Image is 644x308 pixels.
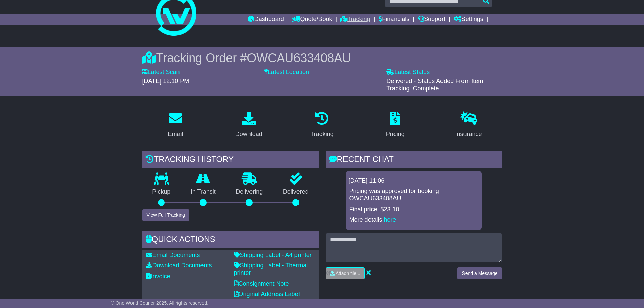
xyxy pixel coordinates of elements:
[386,78,483,92] span: Delivered - Status Added From Item Tracking. Complete
[349,216,478,224] p: More details: .
[181,188,226,196] p: In Transit
[142,69,180,76] label: Latest Scan
[340,14,370,25] a: Tracking
[226,188,273,196] p: Delivering
[349,188,478,202] p: Pricing was approved for booking OWCAU633408AU.
[454,14,483,25] a: Settings
[234,262,308,276] a: Shipping Label - Thermal printer
[386,69,430,76] label: Latest Status
[231,109,267,141] a: Download
[273,188,319,196] p: Delivered
[235,129,262,139] div: Download
[457,267,502,279] button: Send a Message
[349,177,479,185] div: [DATE] 11:06
[163,109,187,141] a: Email
[455,129,482,139] div: Insurance
[234,252,312,258] a: Shipping Label - A4 printer
[142,209,189,221] button: View Full Tracking
[146,273,170,280] a: Invoice
[386,129,405,139] div: Pricing
[142,78,189,85] span: [DATE] 12:10 PM
[384,216,396,223] a: here
[379,14,409,25] a: Financials
[142,151,319,169] div: Tracking history
[310,129,333,139] div: Tracking
[168,129,183,139] div: Email
[292,14,332,25] a: Quote/Book
[418,14,445,25] a: Support
[142,51,502,65] div: Tracking Order #
[264,69,309,76] label: Latest Location
[248,14,284,25] a: Dashboard
[142,188,181,196] p: Pickup
[234,280,289,287] a: Consignment Note
[247,51,351,65] span: OWCAU633408AU
[111,300,209,306] span: © One World Courier 2025. All rights reserved.
[306,109,338,141] a: Tracking
[146,252,200,258] a: Email Documents
[234,291,300,298] a: Original Address Label
[142,231,319,250] div: Quick Actions
[382,109,409,141] a: Pricing
[146,262,212,269] a: Download Documents
[349,206,478,213] p: Final price: $23.10.
[451,109,486,141] a: Insurance
[326,151,502,169] div: RECENT CHAT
